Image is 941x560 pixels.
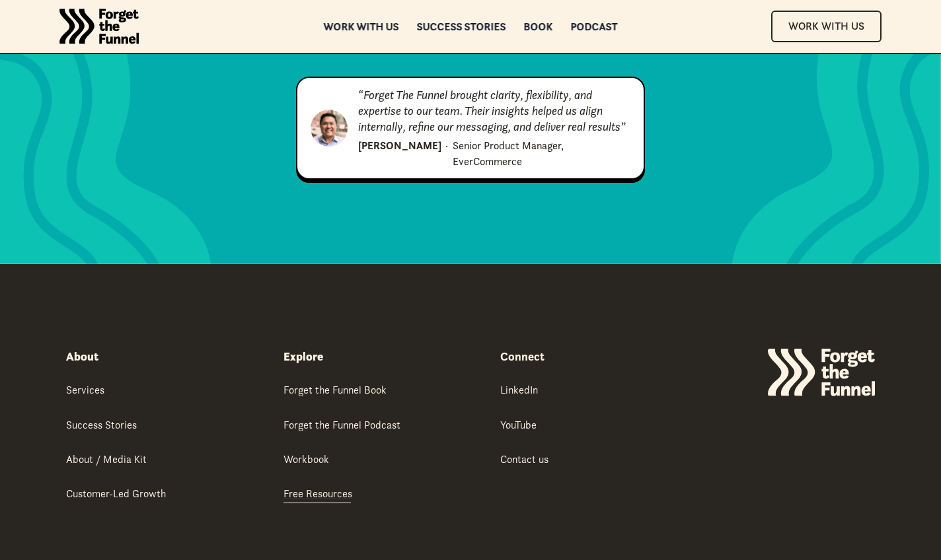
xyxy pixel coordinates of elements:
div: Customer-Led Growth [66,486,166,501]
div: Forget the Funnel Book [283,382,387,397]
div: Free Resources [283,486,352,501]
a: Forget the Funnel Podcast [283,417,400,434]
a: YouTube [500,417,537,434]
a: About / Media Kit [66,452,147,468]
div: Senior Product Manager, EverCommerce [453,137,630,169]
strong: Connect [500,349,545,364]
div: Forget the Funnel Podcast [283,417,400,432]
div: Workbook [283,452,329,466]
a: Workbook [283,452,329,468]
a: Success Stories [66,417,137,434]
a: Free Resources [283,486,352,503]
a: Work with us [324,22,399,31]
a: Customer-Led Growth [66,486,166,503]
div: About [66,349,98,365]
div: · [445,137,448,153]
a: Contact us [500,452,548,468]
a: Podcast [571,22,618,31]
div: Explore [283,349,323,365]
a: Work With Us [771,11,882,42]
div: [PERSON_NAME] [358,137,441,153]
a: Services [66,382,104,399]
a: LinkedIn [500,382,538,399]
div: Success Stories [66,417,137,432]
div: Services [66,382,104,397]
a: Forget the Funnel Book [283,382,387,399]
a: Book [524,22,553,31]
div: YouTube [500,417,537,432]
div: About / Media Kit [66,452,147,466]
a: Success Stories [417,22,506,31]
div: LinkedIn [500,382,538,397]
div: “Forget The Funnel brought clarity, flexibility, and expertise to our team. Their insights helped... [358,87,630,135]
div: Contact us [500,452,548,466]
